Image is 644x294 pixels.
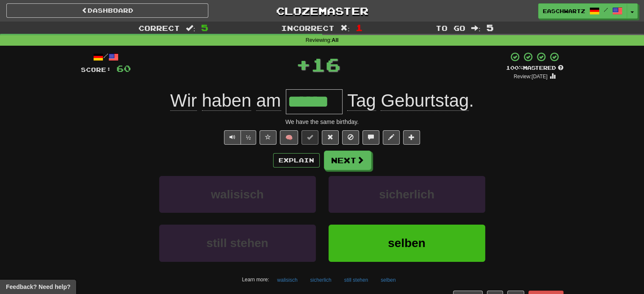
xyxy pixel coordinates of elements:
[81,52,131,62] div: /
[222,130,257,145] div: Text-to-speech controls
[604,7,608,13] span: /
[186,25,195,32] span: :
[332,37,338,43] strong: All
[242,277,269,283] small: Learn more:
[296,52,311,77] span: +
[81,118,564,126] div: We have the same birthday.
[436,24,465,32] span: To go
[343,91,474,111] span: .
[324,151,371,170] button: Next
[273,153,320,168] button: Explain
[81,66,111,73] span: Score:
[138,24,180,32] span: Correct
[224,130,241,145] button: Play sentence audio (ctl+space)
[206,236,268,250] span: still stehen
[506,64,564,72] div: Mastered
[159,225,316,261] button: still stehen
[116,63,131,74] span: 60
[376,274,400,286] button: selben
[280,130,298,145] button: 🧠
[202,91,252,111] span: haben
[6,283,70,291] span: Open feedback widget
[240,130,257,145] button: ½
[281,24,334,32] span: Incorrect
[301,130,318,145] button: Set this sentence to 100% Mastered (alt+m)
[311,54,340,75] span: 16
[170,91,197,111] span: Wir
[356,22,363,33] span: 1
[342,130,359,145] button: Ignore sentence (alt+i)
[543,7,585,15] span: easchwartz
[306,274,336,286] button: sicherlich
[273,274,302,286] button: walisisch
[379,188,434,201] span: sicherlich
[362,130,379,145] button: Discuss sentence (alt+u)
[340,25,350,32] span: :
[6,3,208,18] a: Dashboard
[486,22,494,33] span: 5
[514,74,547,80] small: Review: [DATE]
[381,91,469,111] span: Geburtstag
[329,225,485,261] button: selben
[506,64,523,71] span: 100 %
[538,3,627,19] a: easchwartz /
[471,25,481,32] span: :
[383,130,400,145] button: Edit sentence (alt+d)
[329,176,485,213] button: sicherlich
[340,274,373,286] button: still stehen
[211,188,264,201] span: walisisch
[403,130,420,145] button: Add to collection (alt+a)
[256,91,281,111] span: am
[260,130,276,145] button: Favorite sentence (alt+f)
[159,176,316,213] button: walisisch
[388,236,426,250] span: selben
[201,22,208,33] span: 5
[221,3,423,18] a: Clozemaster
[322,130,339,145] button: Reset to 0% Mastered (alt+r)
[347,91,376,111] span: Tag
